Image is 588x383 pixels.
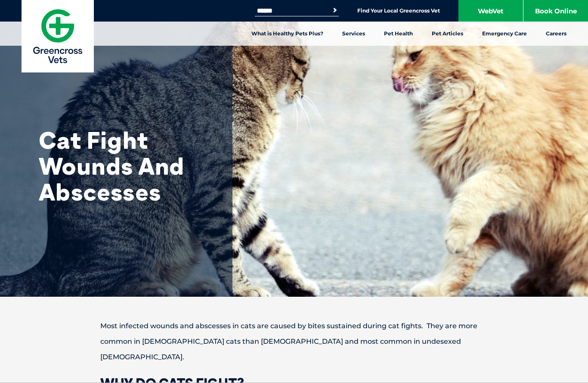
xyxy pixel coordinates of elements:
[422,22,473,46] a: Pet Articles
[536,22,576,46] a: Careers
[39,127,211,205] h1: Cat Fight Wounds And Abscesses
[70,318,518,365] p: Most infected wounds and abscesses in cats are caused by bites sustained during cat fights. They ...
[242,22,333,46] a: What is Healthy Pets Plus?
[374,22,422,46] a: Pet Health
[473,22,536,46] a: Emergency Care
[331,6,339,15] button: Search
[357,7,440,14] a: Find Your Local Greencross Vet
[333,22,374,46] a: Services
